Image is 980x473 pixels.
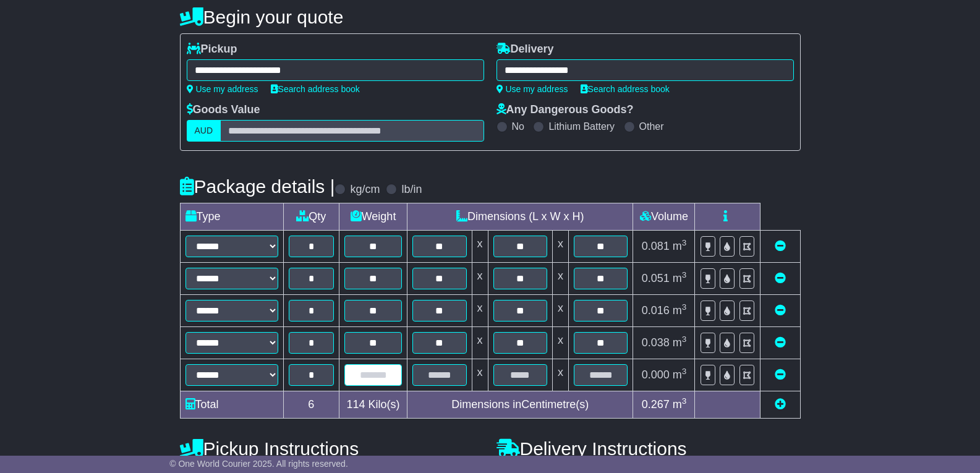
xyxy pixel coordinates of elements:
[472,263,488,295] td: x
[472,359,488,391] td: x
[496,103,634,117] label: Any Dangerous Goods?
[673,336,687,349] span: m
[775,336,786,349] a: Remove this item
[548,121,615,132] label: Lithium Battery
[673,398,687,411] span: m
[642,336,670,349] span: 0.038
[496,438,801,459] h4: Delivery Instructions
[682,270,687,279] sup: 3
[271,84,360,94] a: Search address book
[673,304,687,317] span: m
[180,7,801,27] h4: Begin your quote
[187,84,258,94] a: Use my address
[552,327,568,359] td: x
[347,398,365,411] span: 114
[673,240,687,252] span: m
[775,240,786,252] a: Remove this item
[682,238,687,247] sup: 3
[682,302,687,312] sup: 3
[407,203,633,231] td: Dimensions (L x W x H)
[472,231,488,263] td: x
[180,176,335,197] h4: Package details |
[775,272,786,284] a: Remove this item
[673,272,687,284] span: m
[642,398,670,411] span: 0.267
[639,121,664,132] label: Other
[552,231,568,263] td: x
[169,459,348,469] span: © One World Courier 2025. All rights reserved.
[180,438,484,459] h4: Pickup Instructions
[187,103,260,117] label: Goods Value
[775,369,786,381] a: Remove this item
[682,396,687,406] sup: 3
[187,43,237,56] label: Pickup
[180,203,283,231] td: Type
[682,335,687,344] sup: 3
[401,183,422,197] label: lb/in
[350,183,380,197] label: kg/cm
[180,391,283,419] td: Total
[552,295,568,327] td: x
[642,304,670,317] span: 0.016
[775,304,786,317] a: Remove this item
[496,43,554,56] label: Delivery
[682,367,687,376] sup: 3
[642,240,670,252] span: 0.081
[472,295,488,327] td: x
[642,272,670,284] span: 0.051
[472,327,488,359] td: x
[339,391,407,419] td: Kilo(s)
[339,203,407,231] td: Weight
[283,203,339,231] td: Qty
[187,120,221,142] label: AUD
[552,263,568,295] td: x
[283,391,339,419] td: 6
[407,391,633,419] td: Dimensions in Centimetre(s)
[633,203,695,231] td: Volume
[496,84,568,94] a: Use my address
[581,84,670,94] a: Search address book
[775,398,786,411] a: Add new item
[673,369,687,381] span: m
[512,121,524,132] label: No
[552,359,568,391] td: x
[642,369,670,381] span: 0.000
